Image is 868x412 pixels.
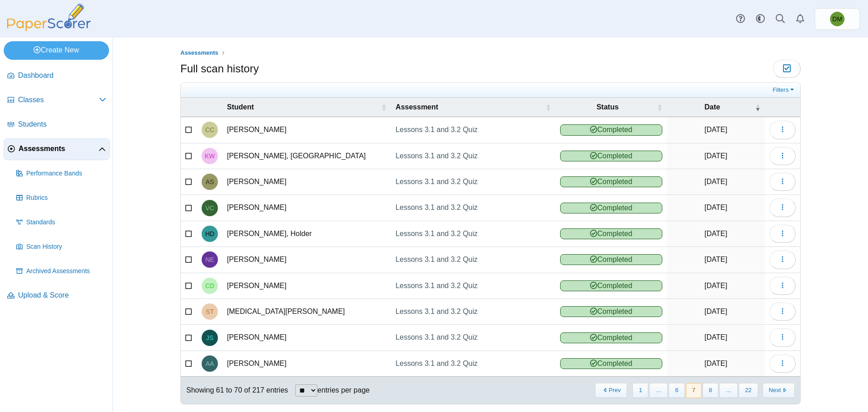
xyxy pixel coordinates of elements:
span: Completed [560,280,662,291]
time: Sep 11, 2025 at 2:03 PM [704,126,727,133]
span: Completed [560,203,662,213]
a: Lessons 3.1 and 3.2 Quiz [391,247,556,272]
span: Students [18,119,106,129]
span: Charlee Campbell [205,127,214,133]
button: 8 [703,383,718,398]
span: Completed [560,306,662,317]
td: [PERSON_NAME], Holder [222,221,391,247]
a: Lessons 3.1 and 3.2 Quiz [391,325,556,350]
span: Alyssa Soard [206,179,214,185]
span: Holder Donnelly [205,231,214,237]
time: Sep 11, 2025 at 2:03 PM [704,360,727,367]
div: Showing 61 to 70 of 217 entries [181,377,288,404]
a: Lessons 3.1 and 3.2 Quiz [391,273,556,298]
span: Student : Activate to sort [381,103,387,112]
a: Standards [13,212,110,233]
span: Completed [560,228,662,239]
td: [PERSON_NAME] [222,117,391,143]
span: Status [560,102,655,112]
a: Lessons 3.1 and 3.2 Quiz [391,221,556,246]
a: Upload & Score [4,285,110,307]
a: Students [4,114,110,136]
span: Completed [560,332,662,343]
time: Sep 11, 2025 at 2:03 PM [704,282,727,289]
span: Chase Drake [205,283,214,289]
button: 22 [739,383,758,398]
time: Sep 11, 2025 at 2:03 PM [704,256,727,263]
span: Scan History [26,242,106,251]
time: Sep 11, 2025 at 2:03 PM [704,230,727,237]
td: [PERSON_NAME] [222,273,391,299]
button: Previous [595,383,627,398]
td: [PERSON_NAME] [222,169,391,195]
button: 6 [669,383,684,398]
span: Classes [18,95,99,105]
span: … [719,383,738,398]
a: Domenic Mariani [815,8,860,30]
span: Completed [560,358,662,369]
time: Sep 11, 2025 at 2:03 PM [704,308,727,315]
span: Date : Activate to remove sorting [755,103,760,112]
a: Lessons 3.1 and 3.2 Quiz [391,143,556,169]
a: Lessons 3.1 and 3.2 Quiz [391,351,556,376]
td: [PERSON_NAME], [GEOGRAPHIC_DATA] [222,143,391,169]
span: Date [671,102,753,112]
time: Sep 11, 2025 at 2:03 PM [704,333,727,341]
h1: Full scan history [180,61,259,76]
span: Assessment [396,102,544,112]
span: Completed [560,176,662,187]
span: … [649,383,668,398]
span: Completed [560,124,662,135]
a: Lessons 3.1 and 3.2 Quiz [391,195,556,220]
a: Lessons 3.1 and 3.2 Quiz [391,169,556,194]
a: Scan History [13,236,110,258]
a: Rubrics [13,187,110,209]
a: Classes [4,90,110,111]
span: Simon Tartar [206,308,214,315]
a: Assessments [4,138,110,160]
td: [PERSON_NAME] [222,325,391,350]
a: Lessons 3.1 and 3.2 Quiz [391,117,556,142]
time: Sep 11, 2025 at 2:03 PM [704,178,727,185]
a: Dashboard [4,65,110,87]
time: Sep 11, 2025 at 2:03 PM [704,152,727,160]
span: Completed [560,151,662,161]
span: Dashboard [18,71,106,81]
button: 7 [686,383,702,398]
span: Rubrics [26,194,106,203]
a: PaperScorer [4,25,94,33]
span: Assessments [19,144,99,154]
span: Student [227,102,379,112]
a: Filters [770,85,798,95]
a: Assessments [178,47,221,59]
span: Performance Bands [26,169,106,178]
span: Standards [26,218,106,227]
span: Domenic Mariani [832,16,842,22]
td: [PERSON_NAME] [222,351,391,377]
span: Status : Activate to sort [657,103,662,112]
span: Assessments [180,49,218,56]
span: Abigail Anderson [206,360,214,367]
button: Next [763,383,795,398]
a: Lessons 3.1 and 3.2 Quiz [391,299,556,324]
label: entries per page [317,386,370,394]
span: Completed [560,254,662,265]
button: 1 [632,383,648,398]
span: Julian Soria [206,335,213,341]
a: Alerts [790,9,810,29]
a: Create New [4,41,109,59]
span: Naomi Esparza [205,256,214,263]
td: [PERSON_NAME] [222,247,391,273]
span: Kynlee Walker [205,153,215,159]
img: PaperScorer [4,4,94,31]
span: Assessment : Activate to sort [546,103,551,112]
span: Domenic Mariani [830,12,844,26]
a: Performance Bands [13,163,110,185]
a: Archived Assessments [13,260,110,282]
nav: pagination [594,383,795,398]
span: Archived Assessments [26,267,106,276]
td: [PERSON_NAME] [222,195,391,221]
time: Sep 11, 2025 at 2:03 PM [704,204,727,211]
span: Vanessa Campos [205,205,214,211]
span: Upload & Score [18,290,106,300]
